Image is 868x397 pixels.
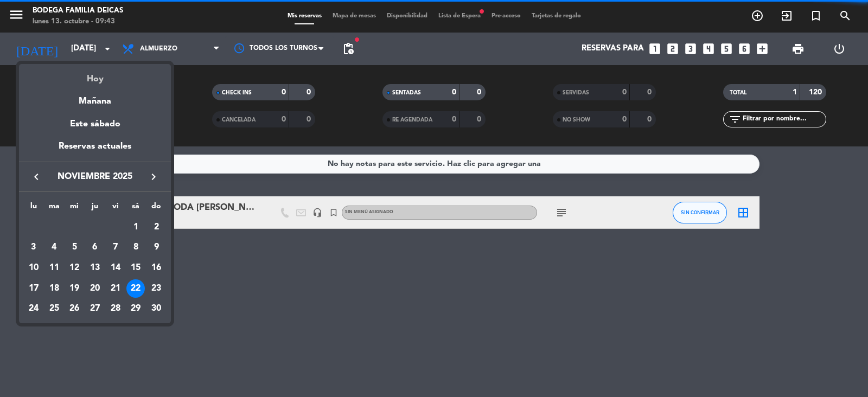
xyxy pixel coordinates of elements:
[86,299,104,318] div: 27
[27,170,46,184] button: keyboard_arrow_left
[126,200,146,217] th: sábado
[147,299,165,318] div: 30
[146,217,167,238] td: 2 de noviembre de 2025
[65,238,84,257] div: 5
[23,298,44,319] td: 24 de noviembre de 2025
[126,299,145,318] div: 29
[44,258,65,278] td: 11 de noviembre de 2025
[147,279,165,298] div: 23
[44,200,65,217] th: martes
[146,237,167,258] td: 9 de noviembre de 2025
[126,259,145,277] div: 15
[126,298,146,319] td: 29 de noviembre de 2025
[85,200,105,217] th: jueves
[147,238,165,257] div: 9
[46,170,144,184] span: noviembre 2025
[19,86,171,108] div: Mañana
[64,237,85,258] td: 5 de noviembre de 2025
[146,278,167,299] td: 23 de noviembre de 2025
[126,237,146,258] td: 8 de noviembre de 2025
[105,237,126,258] td: 7 de noviembre de 2025
[105,258,126,278] td: 14 de noviembre de 2025
[144,170,163,184] button: keyboard_arrow_right
[23,200,44,217] th: lunes
[106,299,125,318] div: 28
[126,258,146,278] td: 15 de noviembre de 2025
[19,109,171,139] div: Este sábado
[105,200,126,217] th: viernes
[19,64,171,86] div: Hoy
[126,279,145,298] div: 22
[126,238,145,257] div: 8
[86,238,104,257] div: 6
[85,278,105,299] td: 20 de noviembre de 2025
[106,238,125,257] div: 7
[45,259,63,277] div: 11
[126,218,145,236] div: 1
[147,170,160,183] i: keyboard_arrow_right
[45,238,63,257] div: 4
[64,278,85,299] td: 19 de noviembre de 2025
[44,298,65,319] td: 25 de noviembre de 2025
[146,258,167,278] td: 16 de noviembre de 2025
[23,278,44,299] td: 17 de noviembre de 2025
[147,218,165,236] div: 2
[126,278,146,299] td: 22 de noviembre de 2025
[30,170,43,183] i: keyboard_arrow_left
[106,279,125,298] div: 21
[105,278,126,299] td: 21 de noviembre de 2025
[24,259,43,277] div: 10
[24,279,43,298] div: 17
[23,217,126,238] td: NOV.
[85,258,105,278] td: 13 de noviembre de 2025
[65,299,84,318] div: 26
[23,237,44,258] td: 3 de noviembre de 2025
[86,259,104,277] div: 13
[65,259,84,277] div: 12
[64,298,85,319] td: 26 de noviembre de 2025
[146,298,167,319] td: 30 de noviembre de 2025
[64,258,85,278] td: 12 de noviembre de 2025
[24,299,43,318] div: 24
[126,217,146,238] td: 1 de noviembre de 2025
[64,200,85,217] th: miércoles
[44,278,65,299] td: 18 de noviembre de 2025
[106,259,125,277] div: 14
[45,299,63,318] div: 25
[65,279,84,298] div: 19
[24,238,43,257] div: 3
[19,139,171,162] div: Reservas actuales
[85,298,105,319] td: 27 de noviembre de 2025
[86,279,104,298] div: 20
[147,259,165,277] div: 16
[85,237,105,258] td: 6 de noviembre de 2025
[45,279,63,298] div: 18
[105,298,126,319] td: 28 de noviembre de 2025
[44,237,65,258] td: 4 de noviembre de 2025
[146,200,167,217] th: domingo
[23,258,44,278] td: 10 de noviembre de 2025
